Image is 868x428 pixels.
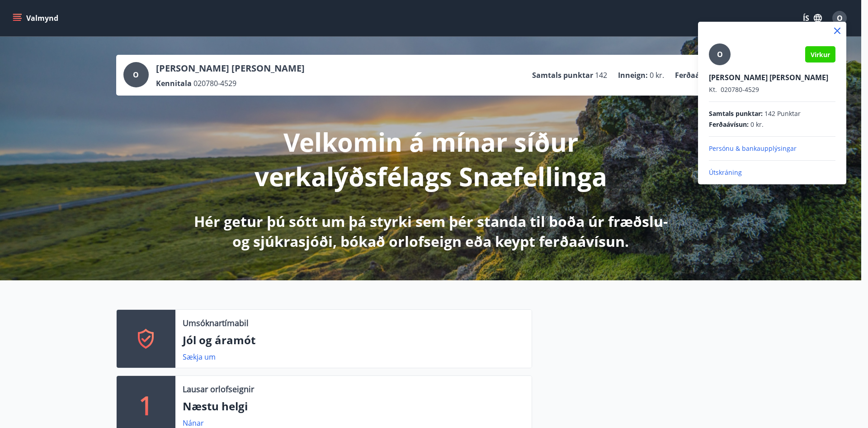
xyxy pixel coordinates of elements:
[709,85,717,94] span: Kt.
[709,85,835,94] p: 020780-4529
[764,109,801,118] span: 142 Punktar
[709,72,835,82] p: [PERSON_NAME] [PERSON_NAME]
[717,49,723,59] span: O
[709,120,749,129] span: Ferðaávísun :
[709,109,763,118] span: Samtals punktar :
[811,50,830,59] span: Virkur
[750,120,764,129] span: 0 kr.
[709,144,835,153] p: Persónu & bankaupplýsingar
[709,168,835,177] p: Útskráning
